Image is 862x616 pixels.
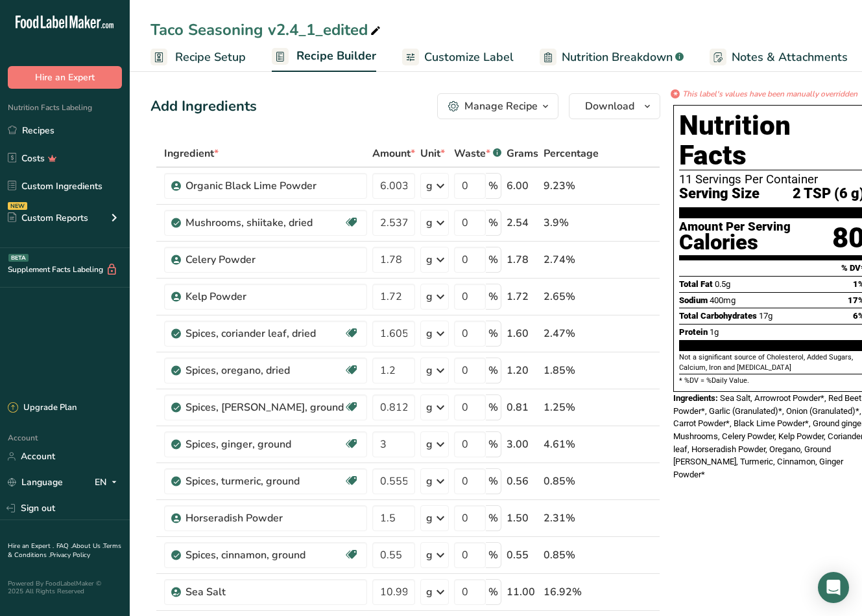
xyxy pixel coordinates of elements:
div: 1.50 [507,510,538,526]
div: g [426,289,433,304]
div: Taco Seasoning v2.4_1_edited [150,18,383,41]
span: Ingredient [164,146,219,161]
div: g [426,215,433,231]
div: Amount Per Serving [679,221,791,233]
div: 2.74% [544,252,599,268]
span: Total Fat [679,279,713,289]
div: g [426,510,433,526]
button: Manage Recipe [437,93,558,119]
div: g [426,363,433,378]
div: 16.92% [544,584,599,600]
button: Download [569,93,660,119]
div: 11.00 [507,584,538,600]
div: Calories [679,233,791,252]
div: Spices, turmeric, ground [186,473,344,489]
div: 2.54 [507,215,538,231]
span: Amount [372,146,415,161]
div: Spices, oregano, dried [186,363,344,378]
div: Spices, coriander leaf, dried [186,326,344,341]
div: 4.61% [544,437,599,452]
button: Hire an Expert [8,66,122,89]
div: g [426,584,433,600]
span: Ingredients: [673,393,718,403]
div: 1.72 [507,289,538,304]
span: 17g [759,311,772,321]
div: g [426,178,433,194]
a: FAQ . [56,542,72,551]
div: Custom Reports [8,211,88,225]
div: g [426,400,433,415]
div: Kelp Powder [186,289,348,304]
div: Sea Salt [186,584,348,600]
div: Upgrade Plan [8,402,77,415]
span: 400mg [710,295,736,305]
div: g [426,547,433,563]
div: 3.9% [544,215,599,231]
a: Privacy Policy [50,551,90,560]
span: Sodium [679,295,708,305]
div: g [426,473,433,489]
div: 2.31% [544,510,599,526]
a: Customize Label [402,43,514,72]
span: Download [585,98,634,114]
a: Terms & Conditions . [8,542,121,560]
span: Unit [420,146,445,161]
a: Recipe Setup [150,43,246,72]
a: Nutrition Breakdown [540,43,684,72]
div: EN [95,475,122,490]
a: Notes & Attachments [710,43,848,72]
span: Total Carbohydrates [679,311,757,321]
div: Manage Recipe [464,98,538,114]
div: 6.00 [507,178,538,194]
span: Recipe Builder [296,47,376,65]
div: 3.00 [507,437,538,452]
a: Language [8,471,63,494]
div: 1.78 [507,252,538,268]
div: 9.23% [544,178,599,194]
div: Spices, [PERSON_NAME], ground [186,400,344,415]
div: Powered By FoodLabelMaker © 2025 All Rights Reserved [8,580,122,595]
div: g [426,326,433,341]
div: Celery Powder [186,252,348,268]
span: 1g [710,327,719,337]
span: Percentage [544,146,599,161]
div: Mushrooms, shiitake, dried [186,215,344,231]
div: 2.47% [544,326,599,341]
span: Notes & Attachments [732,49,848,66]
div: 0.55 [507,547,538,563]
div: g [426,252,433,268]
div: BETA [8,254,29,262]
div: 0.81 [507,400,538,415]
div: Open Intercom Messenger [818,572,849,603]
div: NEW [8,202,27,210]
div: 0.85% [544,473,599,489]
div: Spices, cinnamon, ground [186,547,344,563]
span: Customize Label [424,49,514,66]
span: Nutrition Breakdown [562,49,673,66]
span: Grams [507,146,538,161]
div: Organic Black Lime Powder [186,178,348,194]
a: Hire an Expert . [8,542,54,551]
div: 1.60 [507,326,538,341]
div: 1.20 [507,363,538,378]
div: Add Ingredients [150,96,257,117]
div: 1.25% [544,400,599,415]
span: Protein [679,327,708,337]
div: Spices, ginger, ground [186,437,344,452]
div: Waste [454,146,501,161]
div: 0.85% [544,547,599,563]
div: 1.85% [544,363,599,378]
a: About Us . [72,542,103,551]
div: 0.56 [507,473,538,489]
div: g [426,437,433,452]
span: Recipe Setup [175,49,246,66]
span: 0.5g [715,279,730,289]
div: Horseradish Powder [186,510,348,526]
div: 2.65% [544,289,599,304]
i: This label's values have been manually overridden [682,88,857,100]
a: Recipe Builder [272,41,376,73]
span: Serving Size [679,186,760,202]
